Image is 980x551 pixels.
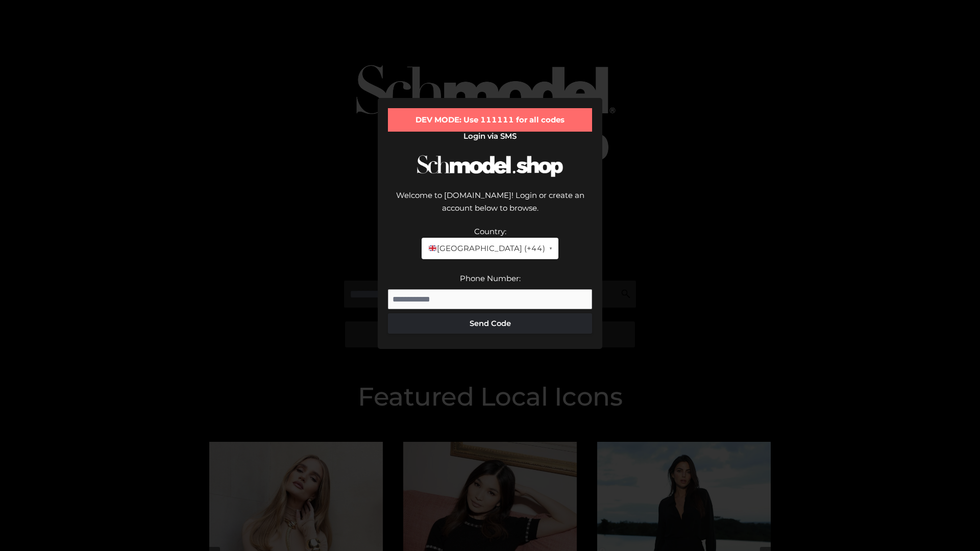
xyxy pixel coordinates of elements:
img: Schmodel Logo [413,146,567,186]
div: Welcome to [DOMAIN_NAME]! Login or create an account below to browse. [388,189,592,225]
span: [GEOGRAPHIC_DATA] (+44) [428,242,545,255]
label: Country: [474,227,506,236]
label: Phone Number: [460,273,521,283]
h2: Login via SMS [388,132,592,141]
img: 🇬🇧 [429,244,436,252]
div: DEV MODE: Use 111111 for all codes [388,108,592,132]
button: Send Code [388,313,592,334]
